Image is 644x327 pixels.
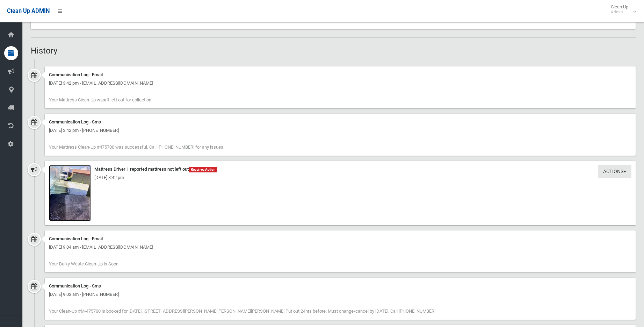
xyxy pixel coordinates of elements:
span: Clean Up ADMIN [7,8,50,14]
small: Admin [611,9,628,15]
span: Your Bulky Waste Clean-Up is Soon [49,261,118,266]
div: [DATE] 3:42 pm - [PHONE_NUMBER] [49,126,631,135]
span: Clean Up [607,4,635,15]
div: [DATE] 3:42 pm [49,173,631,182]
h2: History [31,46,636,55]
span: Requires Action [189,167,217,172]
div: Communication Log - Email [49,71,631,79]
div: Communication Log - Sms [49,282,631,290]
img: image.jpg [49,165,91,221]
button: Actions [598,165,631,178]
div: [DATE] 3:42 pm - [EMAIL_ADDRESS][DOMAIN_NAME] [49,79,631,87]
div: [DATE] 9:04 am - [EMAIL_ADDRESS][DOMAIN_NAME] [49,243,631,251]
span: Your Clean-Up #M-475700 is booked for [DATE]. [STREET_ADDRESS][PERSON_NAME][PERSON_NAME][PERSON_N... [49,308,435,314]
span: Your Mattress Clean-Up #475700 was successful. Call [PHONE_NUMBER] for any issues. [49,144,224,150]
div: Communication Log - Email [49,235,631,243]
div: Mattress Driver 1 reported mattress not left out [49,165,631,173]
div: Communication Log - Sms [49,118,631,126]
span: Your Mattress Clean-Up wasn't left out for collection. [49,97,152,102]
div: [DATE] 9:03 am - [PHONE_NUMBER] [49,290,631,299]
